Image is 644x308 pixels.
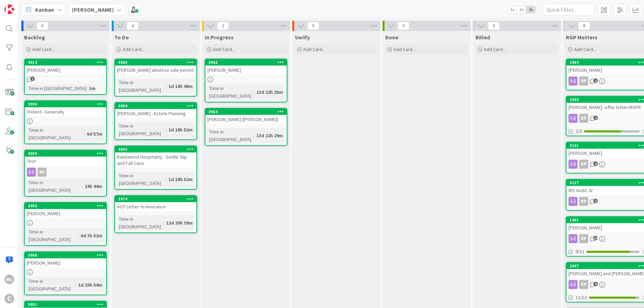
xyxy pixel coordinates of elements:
[114,34,129,41] span: To Do
[115,146,196,152] div: 4003
[32,46,54,52] span: Add Card...
[254,88,255,96] span: :
[205,59,287,74] div: 3965[PERSON_NAME]
[163,219,164,227] span: :
[86,85,87,92] span: :
[593,116,598,120] span: 2
[593,282,598,286] span: 9
[574,46,596,52] span: Add Card...
[115,152,196,168] div: Kamlamrut Hospitality - Settle Slip and Fall Case
[25,209,106,218] div: [PERSON_NAME]
[579,234,588,243] div: RP
[25,150,106,157] div: 4009
[255,88,285,96] div: 13d 22h 25m
[593,78,598,83] span: 2
[205,109,287,124] div: 3964[PERSON_NAME] ([PERSON_NAME])
[24,251,107,295] a: 3966[PERSON_NAME]Time in [GEOGRAPHIC_DATA]:1d 15h 54m
[118,60,196,65] div: 4005
[115,59,196,66] div: 4005
[28,302,106,307] div: 3931
[115,196,196,202] div: 3974
[543,3,594,16] input: Quick Filter...
[25,101,106,107] div: 3994
[508,6,517,13] span: 1x
[24,59,107,95] a: 4013[PERSON_NAME]Time in [GEOGRAPHIC_DATA]:1m
[164,219,194,227] div: 12d 20h 39m
[205,108,287,146] a: 3964[PERSON_NAME] ([PERSON_NAME])Time in [GEOGRAPHIC_DATA]:13d 22h 29m
[167,82,194,90] div: 1d 18h 48m
[208,109,287,114] div: 3964
[27,126,84,141] div: Time in [GEOGRAPHIC_DATA]
[85,130,104,138] div: 6d 57m
[117,172,166,187] div: Time in [GEOGRAPHIC_DATA]
[217,22,229,30] span: 2
[72,6,114,13] b: [PERSON_NAME]
[114,59,197,97] a: 4005[PERSON_NAME] wholese sale permitTime in [GEOGRAPHIC_DATA]:1d 18h 48m
[84,130,85,138] span: :
[25,252,106,258] div: 3966
[24,34,45,41] span: Backlog
[307,22,319,30] span: 0
[254,132,255,139] span: :
[166,126,167,133] span: :
[28,203,106,208] div: 3993
[25,252,106,267] div: 3966[PERSON_NAME]
[167,126,194,133] div: 1d 18h 52m
[385,34,398,41] span: Done
[115,146,196,168] div: 4003Kamlamrut Hospitality - Settle Slip and Fall Case
[579,280,588,289] div: RP
[25,203,106,218] div: 3993[PERSON_NAME]
[117,79,166,94] div: Time in [GEOGRAPHIC_DATA]
[118,197,196,201] div: 3974
[118,147,196,152] div: 4003
[205,59,287,102] a: 3965[PERSON_NAME]Time in [GEOGRAPHIC_DATA]:13d 22h 25m
[579,77,588,86] div: RP
[25,101,106,116] div: 3994Trident - Generally
[117,215,163,230] div: Time in [GEOGRAPHIC_DATA]
[25,203,106,209] div: 3993
[4,4,14,14] img: Visit kanbanzone.com
[208,60,287,65] div: 3965
[205,66,287,74] div: [PERSON_NAME]
[76,281,104,289] div: 1d 15h 54m
[4,294,14,304] div: C
[393,46,416,52] span: Add Card...
[38,168,47,177] div: ML
[83,182,104,190] div: 19h 44m
[484,46,506,52] span: Add Card...
[115,103,196,109] div: 4004
[27,277,75,292] div: Time in [GEOGRAPHIC_DATA]
[25,107,106,116] div: Trident - Generally
[207,85,254,100] div: Time in [GEOGRAPHIC_DATA]
[205,115,287,124] div: [PERSON_NAME] ([PERSON_NAME])
[123,46,145,52] span: Add Card...
[213,46,235,52] span: Add Card...
[37,22,48,30] span: 6
[28,151,106,156] div: 4009
[117,122,166,137] div: Time in [GEOGRAPHIC_DATA]
[593,161,598,166] span: 4
[127,22,139,30] span: 4
[517,6,526,13] span: 2x
[25,168,106,177] div: ML
[114,146,197,190] a: 4003Kamlamrut Hospitality - Settle Slip and Fall CaseTime in [GEOGRAPHIC_DATA]:1d 18h 52m
[28,102,106,107] div: 3994
[255,132,285,139] div: 13d 22h 29m
[205,34,234,41] span: In Progress
[87,85,97,92] div: 1m
[24,202,107,246] a: 3993[PERSON_NAME]Time in [GEOGRAPHIC_DATA]:6d 3h 52m
[30,77,35,81] span: 1
[114,195,197,233] a: 3974ACP Letter to InsuranceTime in [GEOGRAPHIC_DATA]:12d 20h 39m
[24,100,107,144] a: 3994Trident - GenerallyTime in [GEOGRAPHIC_DATA]:6d 57m
[27,85,86,92] div: Time in [GEOGRAPHIC_DATA]
[115,196,196,211] div: 3974ACP Letter to Insurance
[82,182,83,190] span: :
[25,301,106,308] div: 3931
[579,114,588,123] div: RP
[35,6,54,14] span: Kanban
[593,236,598,240] span: 14
[167,176,194,183] div: 1d 18h 52m
[526,6,535,13] span: 3x
[118,103,196,108] div: 4004
[593,199,598,203] span: 2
